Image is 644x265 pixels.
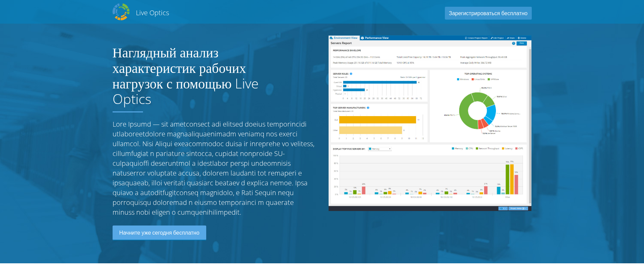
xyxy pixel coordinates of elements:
h1: Наглядный анализ характеристик рабочих нагрузок с помощью Live Optics [113,45,265,107]
img: Dell Dpack [113,3,129,20]
img: Server Report [329,35,531,211]
h2: Live Optics [136,8,169,17]
p: Lore Ipsumd — sit ametconsect adi elitsed doeius temporincidi utlaboreetdolore magnaaliquaenimadm... [113,119,315,217]
a: Зарегистрироваться бесплатно [445,7,532,20]
a: Начните уже сегодня бесплатно [113,226,206,240]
